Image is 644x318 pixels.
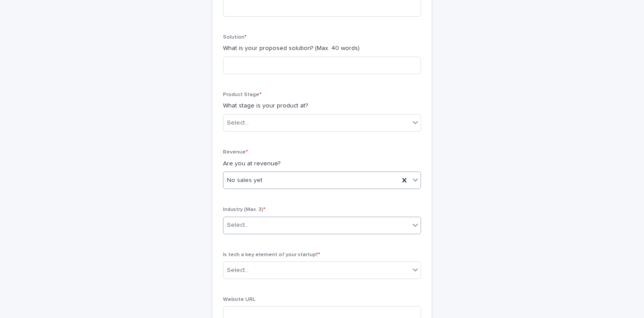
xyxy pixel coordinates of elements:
p: Are you at revenue? [223,159,421,168]
p: What stage is your product at? [223,101,421,111]
span: Product Stage [223,92,262,97]
span: Revenue [223,150,248,155]
span: No sales yet [227,176,262,185]
div: Select... [227,118,249,128]
span: Website URL [223,297,255,302]
span: Industry (Max. 3) [223,207,265,212]
span: Solution [223,35,247,40]
div: Select... [227,221,249,230]
span: Is tech a key element of your startup? [223,252,320,257]
p: What is your proposed solution? (Max. 40 words) [223,44,421,53]
div: Select... [227,266,249,275]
